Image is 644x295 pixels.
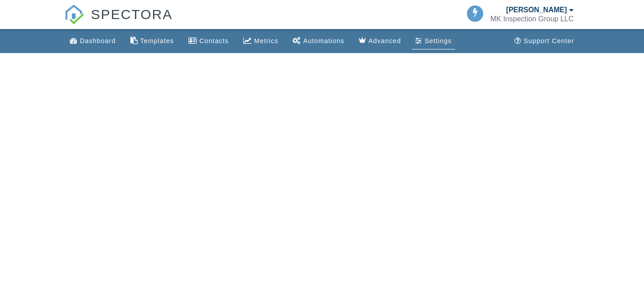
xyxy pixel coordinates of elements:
[506,5,567,15] div: [PERSON_NAME]
[511,33,578,49] a: Support Center
[368,37,401,44] div: Advanced
[355,33,404,49] a: Advanced
[412,33,455,49] a: Settings
[524,37,574,44] div: Support Center
[199,37,229,44] div: Contacts
[140,37,174,44] div: Templates
[66,33,119,49] a: Dashboard
[254,37,278,44] div: Metrics
[80,37,115,44] div: Dashboard
[64,14,173,30] a: SPECTORA
[64,5,84,25] img: The Best Home Inspection Software - Spectora
[289,33,348,49] a: Automations (Basic)
[91,5,173,24] span: SPECTORA
[240,33,282,49] a: Metrics
[424,37,452,44] div: Settings
[127,33,178,49] a: Templates
[303,37,344,44] div: Automations
[490,15,574,24] div: MK Inspection Group LLC
[185,33,232,49] a: Contacts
